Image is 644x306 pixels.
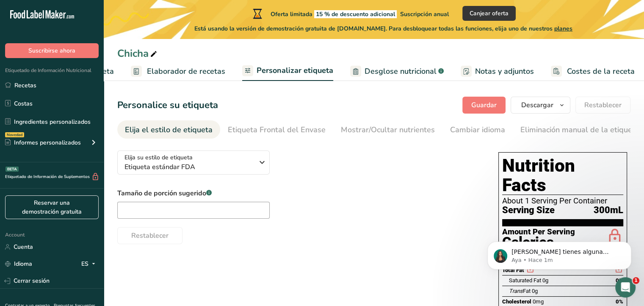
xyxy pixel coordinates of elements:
div: Mostrar/Ocultar nutrientes [341,124,435,136]
div: About 1 Serving Per Container [502,197,623,205]
span: Suscribirse ahora [28,46,75,55]
div: BETA [6,167,19,172]
span: Costes de la receta [567,66,635,77]
span: 0g [532,288,538,294]
span: planes [554,25,572,33]
a: Desglose nutricional [350,62,444,81]
span: Serving Size [502,205,555,216]
div: Eliminación manual de la etiqueta [520,124,639,136]
span: Desglose nutricional [365,66,437,77]
a: Idioma [5,256,32,271]
span: Descargar [521,100,553,110]
a: Personalizar etiqueta [242,61,333,81]
button: Guardar [462,97,506,114]
span: Fat [509,288,531,294]
span: 0% [616,298,623,305]
a: Reservar una demostración gratuita [5,195,99,219]
button: Elija su estilo de etiqueta Etiqueta estándar FDA [117,150,270,175]
span: Etiqueta estándar FDA [124,162,254,172]
button: Suscribirse ahora [5,43,99,58]
span: Elaborador de recetas [147,66,225,77]
span: 15 % de descuento adicional [314,10,397,18]
span: Restablecer [584,100,622,110]
h1: Nutrition Facts [502,156,623,195]
a: Costes de la receta [551,62,635,81]
h1: Personalice su etiqueta [117,98,218,112]
span: Restablecer [131,231,169,241]
div: Informes personalizados [5,138,81,147]
div: Novedad [5,132,24,137]
span: Guardar [471,100,497,110]
span: Notas y adjuntos [475,66,534,77]
span: Suscripción anual [400,10,449,18]
label: Tamaño de porción sugerido [117,188,270,198]
span: 1 [633,277,639,284]
i: Trans [509,288,523,294]
div: ES [81,259,99,269]
span: 0mg [533,298,544,305]
span: Canjear oferta [470,9,509,18]
a: Notas y adjuntos [461,62,534,81]
a: Elaborador de recetas [131,62,225,81]
span: 300mL [594,205,623,216]
button: Canjear oferta [462,6,516,21]
span: Cholesterol [502,298,531,305]
div: Elija el estilo de etiqueta [125,124,213,136]
iframe: Intercom live chat [615,277,636,298]
div: Chicha [117,46,159,61]
button: Restablecer [117,227,182,244]
button: Restablecer [575,97,630,114]
span: Elija su estilo de etiqueta [124,153,193,162]
div: Oferta limitada [251,8,449,19]
div: Cambiar idioma [450,124,505,136]
div: Etiqueta Frontal del Envase [228,124,326,136]
span: Está usando la versión de demostración gratuita de [DOMAIN_NAME]. Para desbloquear todas las func... [194,24,572,33]
iframe: Intercom notifications mensaje [475,224,644,283]
span: Personalizar etiqueta [257,65,333,76]
button: Descargar [511,97,570,114]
